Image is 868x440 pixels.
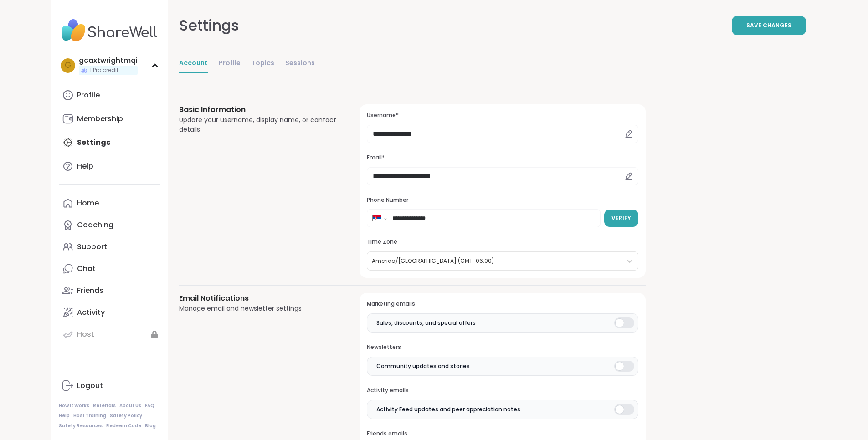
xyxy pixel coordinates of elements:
[59,155,160,177] a: Help
[252,55,274,73] a: Topics
[59,15,160,46] img: ShareWell Nav Logo
[376,319,476,327] span: Sales, discounts, and special offers
[79,56,138,66] div: gcaxtwrightmqi
[179,304,338,313] div: Manage email and newsletter settings
[732,16,806,35] button: Save Changes
[59,192,160,214] a: Home
[367,387,638,394] h3: Activity emails
[77,329,94,339] div: Host
[367,300,638,308] h3: Marketing emails
[110,413,142,419] a: Safety Policy
[367,430,638,438] h3: Friends emails
[106,423,141,429] a: Redeem Code
[604,210,638,227] button: Verify
[376,405,520,414] span: Activity Feed updates and peer appreciation notes
[77,90,100,100] div: Profile
[59,375,160,397] a: Logout
[77,381,103,391] div: Logout
[179,115,338,134] div: Update your username, display name, or contact details
[59,214,160,236] a: Coaching
[59,84,160,106] a: Profile
[179,55,208,73] a: Account
[59,323,160,345] a: Host
[77,242,107,252] div: Support
[367,154,638,162] h3: Email*
[367,196,638,204] h3: Phone Number
[59,280,160,302] a: Friends
[59,302,160,323] a: Activity
[219,55,241,73] a: Profile
[59,108,160,130] a: Membership
[746,21,791,30] span: Save Changes
[77,198,99,208] div: Home
[65,60,71,72] span: g
[179,293,338,304] h3: Email Notifications
[285,55,315,73] a: Sessions
[611,214,631,222] span: Verify
[179,104,338,115] h3: Basic Information
[119,403,141,409] a: About Us
[77,220,113,230] div: Coaching
[77,264,96,274] div: Chat
[77,161,93,171] div: Help
[73,413,106,419] a: Host Training
[77,286,103,296] div: Friends
[77,114,123,124] div: Membership
[59,403,89,409] a: How It Works
[367,238,638,246] h3: Time Zone
[367,343,638,351] h3: Newsletters
[145,403,154,409] a: FAQ
[59,423,103,429] a: Safety Resources
[367,112,638,119] h3: Username*
[59,258,160,280] a: Chat
[59,413,70,419] a: Help
[376,362,470,370] span: Community updates and stories
[179,15,239,36] div: Settings
[90,67,118,74] span: 1 Pro credit
[93,403,116,409] a: Referrals
[77,307,105,317] div: Activity
[145,423,156,429] a: Blog
[59,236,160,258] a: Support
